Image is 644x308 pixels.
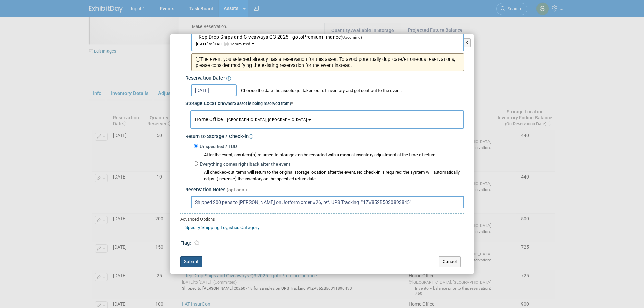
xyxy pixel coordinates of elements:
[180,256,202,267] button: Submit
[180,240,191,246] span: Flag:
[195,117,307,122] span: Home Office
[180,216,464,223] div: Advanced Options
[196,35,366,46] span: [DATE] [DATE] Committed
[196,34,366,46] span: - Rep Drop Ships and Giveaways Q3 2025 - gotoPremiumFinance
[191,29,464,51] button: - Rep Drop Ships and Giveaways Q3 2025 - gotoPremiumFinance(Upcoming)[DATE]to[DATE]Committed
[223,101,291,106] small: (where asset is being reserved from)
[190,110,464,129] button: Home Office[GEOGRAPHIC_DATA], [GEOGRAPHIC_DATA]
[238,88,402,93] span: Choose the date the assets get taken out of inventory and get sent out to the event.
[185,129,464,140] div: Return to Storage / Check-in
[462,38,471,47] button: X
[191,53,464,71] div: The event you selected already has a reservation for this asset. To avoid potentially duplicate/e...
[198,143,237,150] label: Unspecified / TBD
[185,96,464,108] div: Storage Location
[439,256,461,267] button: Cancel
[209,42,213,46] span: to
[185,71,464,82] div: Reservation Date
[185,187,225,193] span: Reservation Notes
[341,35,362,40] span: (Upcoming)
[191,84,237,96] input: Reservation Date
[204,169,464,182] div: All checked-out items will return to the original storage location after the event. No check-in i...
[226,187,247,192] span: (optional)
[194,150,464,158] div: After the event, any item(s) returned to storage can be recorded with a manual inventory adjustme...
[223,118,307,122] span: [GEOGRAPHIC_DATA], [GEOGRAPHIC_DATA]
[198,161,290,168] label: Everything comes right back after the event
[185,224,260,230] a: Specify Shipping Logistics Category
